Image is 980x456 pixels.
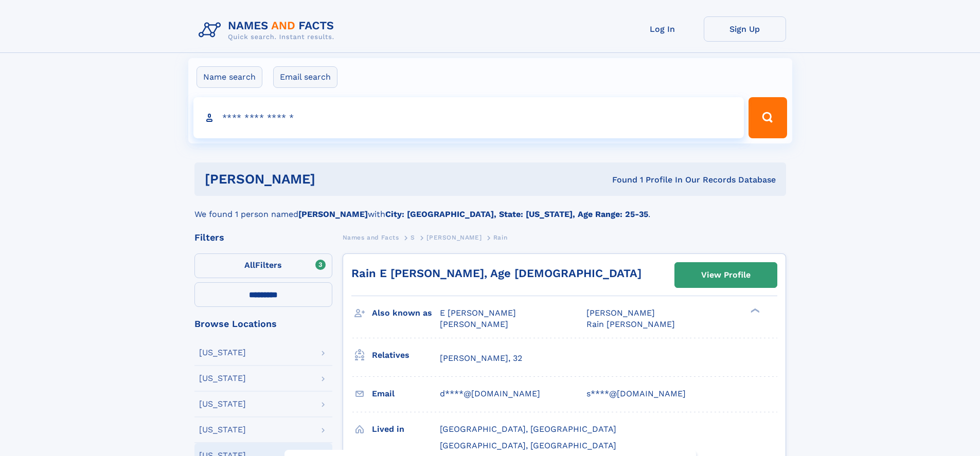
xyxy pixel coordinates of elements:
[343,231,399,244] a: Names and Facts
[411,231,415,244] a: S
[372,346,440,364] h3: Relatives
[426,234,482,241] span: [PERSON_NAME]
[440,319,508,329] span: [PERSON_NAME]
[194,253,332,278] label: Filters
[440,308,516,318] span: E [PERSON_NAME]
[464,174,776,186] div: Found 1 Profile In Our Records Database
[194,196,786,221] div: We found 1 person named with .
[372,385,440,403] h3: Email
[621,16,704,42] a: Log In
[298,209,368,219] b: [PERSON_NAME]
[372,421,440,438] h3: Lived in
[199,374,246,382] div: [US_STATE]
[372,304,440,322] h3: Also known as
[197,66,262,88] label: Name search
[205,173,464,186] h1: [PERSON_NAME]
[199,426,246,434] div: [US_STATE]
[675,263,777,287] a: View Profile
[193,97,744,138] input: search input
[749,97,787,138] button: Search Button
[244,260,255,270] span: All
[194,319,332,329] div: Browse Locations
[351,267,642,280] a: Rain E [PERSON_NAME], Age [DEMOGRAPHIC_DATA]
[194,233,332,242] div: Filters
[194,16,343,44] img: Logo Names and Facts
[411,234,415,241] span: S
[199,349,246,357] div: [US_STATE]
[704,16,786,42] a: Sign Up
[440,441,616,450] span: [GEOGRAPHIC_DATA], [GEOGRAPHIC_DATA]
[426,231,482,244] a: [PERSON_NAME]
[748,307,760,314] div: ❯
[493,234,507,241] span: Rain
[440,424,616,434] span: [GEOGRAPHIC_DATA], [GEOGRAPHIC_DATA]
[440,353,522,364] a: [PERSON_NAME], 32
[586,308,655,318] span: [PERSON_NAME]
[199,400,246,408] div: [US_STATE]
[385,209,648,219] b: City: [GEOGRAPHIC_DATA], State: [US_STATE], Age Range: 25-35
[586,319,675,329] span: Rain [PERSON_NAME]
[273,66,337,88] label: Email search
[701,263,751,287] div: View Profile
